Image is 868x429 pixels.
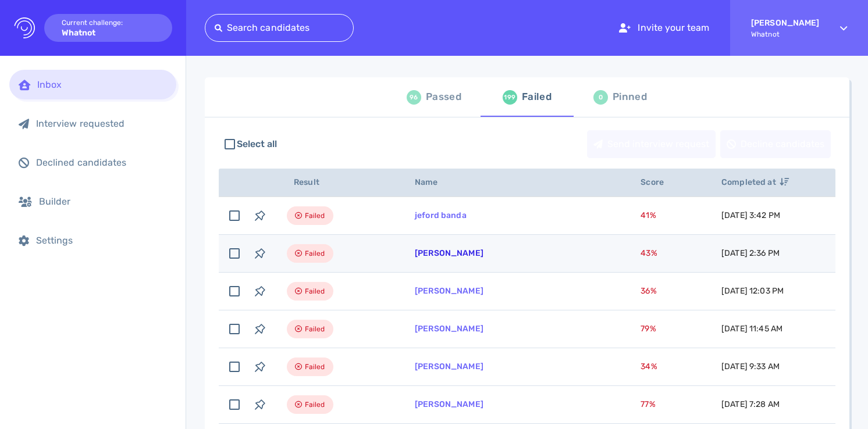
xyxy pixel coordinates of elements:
[641,210,656,220] span: 41 %
[641,177,677,187] span: Score
[305,209,325,223] span: Failed
[407,90,421,105] div: 96
[720,130,831,158] button: Decline candidates
[641,362,657,371] span: 34 %
[721,324,782,334] span: [DATE] 11:45 AM
[415,324,483,334] a: [PERSON_NAME]
[305,284,325,298] span: Failed
[415,362,483,371] a: [PERSON_NAME]
[641,248,657,258] span: 43 %
[415,286,483,296] a: [PERSON_NAME]
[36,235,167,246] div: Settings
[415,177,451,187] span: Name
[503,90,517,105] div: 199
[641,399,655,409] span: 77 %
[36,157,167,168] div: Declined candidates
[721,399,780,409] span: [DATE] 7:28 AM
[37,79,167,90] div: Inbox
[751,18,819,28] strong: [PERSON_NAME]
[426,88,461,106] div: Passed
[273,169,401,197] th: Result
[522,88,552,106] div: Failed
[721,248,780,258] span: [DATE] 2:36 PM
[721,286,784,296] span: [DATE] 12:03 PM
[39,196,167,207] div: Builder
[305,322,325,336] span: Failed
[415,399,483,409] a: [PERSON_NAME]
[641,286,656,296] span: 36 %
[305,360,325,374] span: Failed
[415,210,467,220] a: jeford banda
[237,137,278,151] span: Select all
[415,248,483,258] a: [PERSON_NAME]
[751,30,819,38] span: Whatnot
[721,210,780,220] span: [DATE] 3:42 PM
[36,118,167,129] div: Interview requested
[613,88,647,106] div: Pinned
[305,398,325,412] span: Failed
[721,131,830,158] div: Decline candidates
[587,130,716,158] button: Send interview request
[721,362,780,371] span: [DATE] 9:33 AM
[305,246,325,260] span: Failed
[588,131,715,158] div: Send interview request
[641,324,656,334] span: 79 %
[721,177,789,187] span: Completed at
[593,90,608,105] div: 0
